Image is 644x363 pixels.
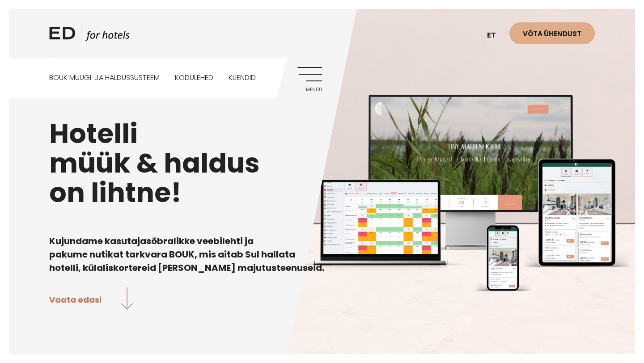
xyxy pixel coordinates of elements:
[297,67,322,92] a: Menüü
[49,235,324,274] b: Kujundame kasutajasõbralikke veebilehti ja pakume nutikat tarkvara BOUK, mis aitab Sul hallata ho...
[49,58,160,98] a: BOUK MÜÜGI-JA HALDUSSÜSTEEM
[229,58,256,98] a: Kliendid
[297,87,322,93] span: Menüü
[483,25,509,46] a: et
[49,119,595,207] h1: Hotelli müük & haldus on lihtne!
[509,22,595,44] a: Võta ühendust
[49,287,133,311] a: Vaata edasi
[49,25,130,47] a: ED HOTELS
[175,58,213,98] a: Kodulehed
